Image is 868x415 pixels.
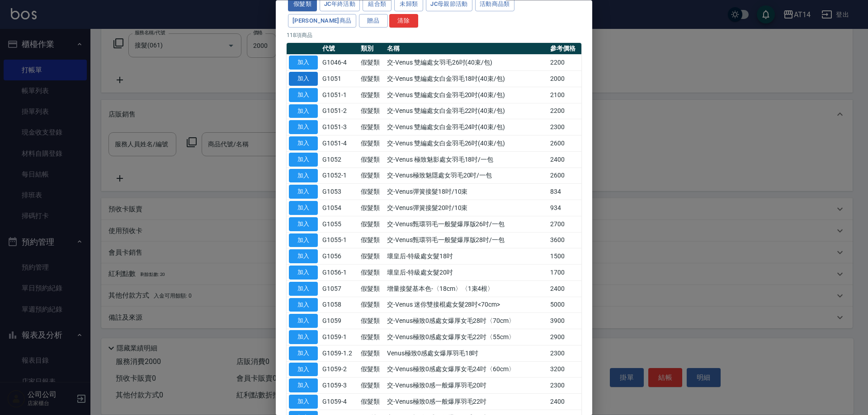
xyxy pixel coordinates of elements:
[385,297,548,313] td: 交-Venus 迷你雙接棍處女髮28吋<70cm>
[359,394,385,410] td: 假髮類
[548,248,581,265] td: 1500
[548,55,581,71] td: 2200
[548,329,581,345] td: 2900
[287,32,581,40] p: 118 項商品
[359,297,385,313] td: 假髮類
[385,265,548,281] td: 壞皇后-特級處女髮20吋
[385,394,548,410] td: 交-Venus極致0感一般爆厚羽毛22吋
[359,378,385,394] td: 假髮類
[320,362,359,378] td: G1059-2
[289,266,318,280] button: 加入
[385,329,548,345] td: 交-Venus極致0感處女爆厚女毛22吋〈55cm〉
[289,72,318,86] button: 加入
[548,362,581,378] td: 3200
[389,14,418,28] button: 清除
[320,55,359,71] td: G1046-4
[289,233,318,247] button: 加入
[289,185,318,199] button: 加入
[320,43,359,55] th: 代號
[385,87,548,103] td: 交-Venus 雙編處女白金羽毛20吋(40束/包)
[320,265,359,281] td: G1056-1
[548,71,581,87] td: 2000
[548,297,581,313] td: 5000
[359,55,385,71] td: 假髮類
[289,250,318,264] button: 加入
[548,200,581,216] td: 934
[385,248,548,265] td: 壞皇后-特級處女髮18吋
[359,265,385,281] td: 假髮類
[359,248,385,265] td: 假髮類
[385,43,548,55] th: 名稱
[289,282,318,296] button: 加入
[320,103,359,120] td: G1051-2
[385,281,548,297] td: 增量接髮基本色-〈18cm〉〈1束4根〉
[385,168,548,184] td: 交-Venus極致魅隱處女羽毛20吋/一包
[385,103,548,120] td: 交-Venus 雙編處女白金羽毛22吋(40束/包)
[289,88,318,102] button: 加入
[385,233,548,249] td: 交-Venus甄環羽毛一般髮爆厚版28吋/一包
[289,201,318,215] button: 加入
[320,281,359,297] td: G1057
[385,184,548,200] td: 交-Venus彈簧接髮18吋/10束
[289,169,318,183] button: 加入
[320,248,359,265] td: G1056
[289,346,318,360] button: 加入
[548,281,581,297] td: 2400
[289,217,318,231] button: 加入
[548,43,581,55] th: 參考價格
[359,168,385,184] td: 假髮類
[289,298,318,312] button: 加入
[320,152,359,168] td: G1052
[320,135,359,152] td: G1051-4
[320,87,359,103] td: G1051-1
[548,233,581,249] td: 3600
[320,233,359,249] td: G1055-1
[289,363,318,377] button: 加入
[548,265,581,281] td: 1700
[548,119,581,135] td: 2300
[320,184,359,200] td: G1053
[320,297,359,313] td: G1058
[289,314,318,328] button: 加入
[289,153,318,167] button: 加入
[385,313,548,329] td: 交-Venus極致0感處女爆厚女毛28吋〈70cm〉
[548,216,581,233] td: 2700
[359,362,385,378] td: 假髮類
[548,345,581,362] td: 2300
[359,87,385,103] td: 假髮類
[548,103,581,120] td: 2200
[320,394,359,410] td: G1059-4
[359,71,385,87] td: 假髮類
[320,200,359,216] td: G1054
[320,313,359,329] td: G1059
[359,103,385,120] td: 假髮類
[385,345,548,362] td: Venus極致0感處女爆厚羽毛18吋
[359,345,385,362] td: 假髮類
[320,71,359,87] td: G1051
[548,152,581,168] td: 2400
[359,200,385,216] td: 假髮類
[289,331,318,345] button: 加入
[385,362,548,378] td: 交-Venus極致0感處女爆厚女毛24吋〈60cm〉
[320,168,359,184] td: G1052-1
[359,184,385,200] td: 假髮類
[359,281,385,297] td: 假髮類
[548,378,581,394] td: 2300
[320,216,359,233] td: G1055
[548,135,581,152] td: 2600
[289,137,318,151] button: 加入
[359,313,385,329] td: 假髮類
[289,121,318,135] button: 加入
[548,87,581,103] td: 2100
[289,395,318,409] button: 加入
[385,55,548,71] td: 交-Venus 雙編處女羽毛26吋(40束/包)
[385,135,548,152] td: 交-Venus 雙編處女白金羽毛26吋(40束/包)
[548,394,581,410] td: 2400
[359,216,385,233] td: 假髮類
[385,71,548,87] td: 交-Venus 雙編處女白金羽毛18吋(40束/包)
[320,378,359,394] td: G1059-3
[548,313,581,329] td: 3900
[385,119,548,135] td: 交-Venus 雙編處女白金羽毛24吋(40束/包)
[359,119,385,135] td: 假髮類
[385,200,548,216] td: 交-Venus彈簧接髮20吋/10束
